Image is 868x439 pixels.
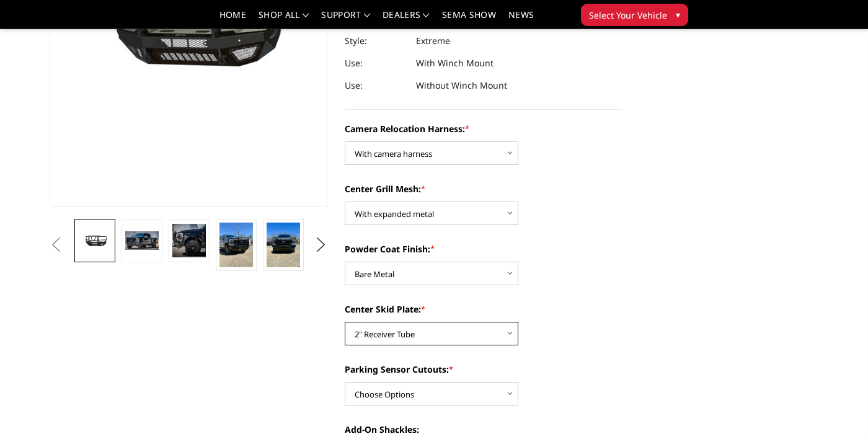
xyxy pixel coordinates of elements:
[46,236,65,254] button: Previous
[508,11,534,29] a: News
[416,52,494,74] dd: With Winch Mount
[321,11,370,29] a: Support
[416,74,507,97] dd: Without Winch Mount
[589,9,667,22] span: Select Your Vehicle
[676,8,680,21] span: ▾
[267,223,300,267] img: 2023-2025 Ford F250-350 - T2 Series - Extreme Front Bumper (receiver or winch)
[345,423,622,436] label: Add-On Shackles:
[172,224,206,257] img: 2023-2025 Ford F250-350 - T2 Series - Extreme Front Bumper (receiver or winch)
[345,30,407,52] dt: Style:
[259,11,309,29] a: shop all
[345,363,622,376] label: Parking Sensor Cutouts:
[345,242,622,255] label: Powder Coat Finish:
[416,30,450,52] dd: Extreme
[345,122,622,135] label: Camera Relocation Harness:
[345,182,622,195] label: Center Grill Mesh:
[442,11,496,29] a: SEMA Show
[219,11,246,29] a: Home
[581,4,688,26] button: Select Your Vehicle
[311,236,330,254] button: Next
[345,74,407,97] dt: Use:
[78,231,112,250] img: 2023-2025 Ford F250-350 - T2 Series - Extreme Front Bumper (receiver or winch)
[125,231,159,249] img: 2023-2025 Ford F250-350 - T2 Series - Extreme Front Bumper (receiver or winch)
[383,11,430,29] a: Dealers
[345,303,622,316] label: Center Skid Plate:
[345,52,407,74] dt: Use:
[219,223,253,267] img: 2023-2025 Ford F250-350 - T2 Series - Extreme Front Bumper (receiver or winch)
